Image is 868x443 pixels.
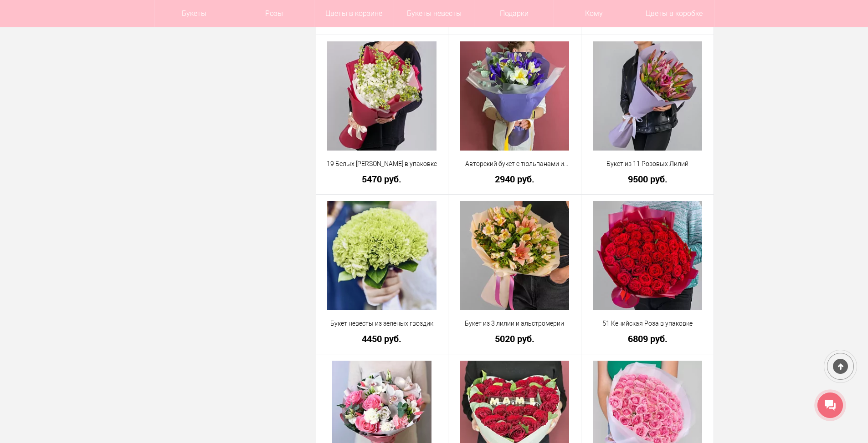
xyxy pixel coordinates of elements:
a: 19 Белых [PERSON_NAME] в упаковке [322,159,442,169]
img: Букет невесты из зеленых гвоздик [327,201,437,310]
a: 9500 руб. [587,174,708,184]
a: 4450 руб. [322,334,442,343]
img: Авторский букет с тюльпанами и ирисами [460,41,569,151]
a: Букет невесты из зеленых гвоздик [322,319,442,328]
a: Авторский букет с тюльпанами и [PERSON_NAME] [454,159,575,169]
img: Букет из 11 Розовых Лилий [593,41,702,151]
a: 6809 руб. [587,334,708,343]
a: 5020 руб. [454,334,575,343]
a: 51 Кенийская Роза в упаковке [587,319,708,328]
img: Букет из 3 лилии и альстромерии [460,201,569,310]
a: 5470 руб. [322,174,442,184]
img: 19 Белых Маттиол в упаковке [327,41,437,151]
a: 2940 руб. [454,174,575,184]
img: 51 Кенийская Роза в упаковке [593,201,702,310]
a: Букет из 11 Розовых Лилий [587,159,708,169]
a: Букет из 3 лилии и альстромерии [454,319,575,328]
